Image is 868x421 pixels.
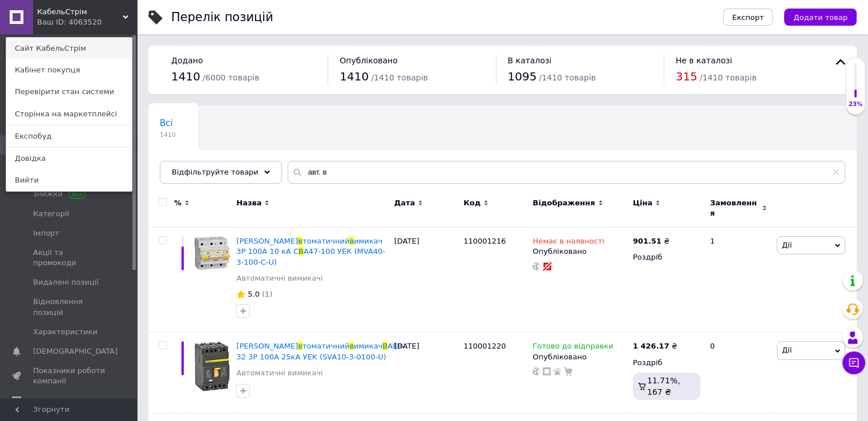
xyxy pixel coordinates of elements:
span: % [174,198,181,208]
span: 315 [676,70,697,83]
span: В каталозі [508,56,552,65]
span: Додано [171,56,203,65]
button: Чат з покупцем [842,351,865,374]
span: Дії [782,241,792,249]
span: В [298,247,304,256]
span: 1410 [160,131,176,139]
span: А88-32 3Р 100А 25кА УЕК (SVA10-3-0100-U) [236,342,405,361]
span: А47-100 УЕК (MVA40-3-100-C-U) [236,247,385,266]
span: томатичний [302,237,349,245]
b: 901.51 [633,237,661,245]
a: Вийти [6,169,132,191]
div: Опубліковано [532,352,627,362]
a: Кабінет покупця [6,59,132,81]
span: Акції та промокоди [33,248,106,268]
div: Роздріб [633,358,700,368]
span: (1) [262,290,272,298]
a: Експобуд [6,126,132,147]
span: 11.71%, 167 ₴ [647,376,680,396]
span: КабельСтрім [37,7,123,17]
span: В [382,342,387,350]
span: в [349,237,354,245]
span: 110001220 [463,342,506,350]
span: Не в каталозі [676,56,732,65]
span: в [298,342,302,350]
span: 1410 [171,70,200,83]
a: [PERSON_NAME]втоматичнийвимикач 3Р 100А 10 кА СВА47-100 УЕК (MVA40-3-100-C-U) [236,237,385,266]
span: Відгуки [33,396,63,406]
button: Експорт [723,9,773,26]
span: Всі [160,118,173,128]
span: Відновлення позицій [33,297,106,317]
span: / 1410 товарів [700,73,756,82]
span: Додати товар [793,13,847,22]
div: Опубліковано [532,246,627,257]
span: Код [463,198,481,208]
span: 5.0 [248,290,260,298]
span: Назва [236,198,261,208]
div: Перелік позицій [171,11,273,23]
img: Автоматический выключатель 3Р 100А 10 кА С ВА47-100 УЕК (MVA40-3-100-C-U) [194,236,231,269]
span: Опубліковано [340,56,398,65]
span: имикач [354,342,382,350]
span: 1095 [508,70,537,83]
a: Сайт КабельСтрім [6,38,132,59]
div: ₴ [633,236,669,246]
span: Немає в наявності [532,237,604,249]
span: в [298,237,302,245]
span: Відфільтруйте товари [172,168,259,176]
span: [PERSON_NAME] [236,342,298,350]
a: Перевірити стан системи [6,81,132,103]
span: / 1410 товарів [371,73,427,82]
span: Замовлення [710,198,759,218]
div: Роздріб [633,252,700,262]
span: Імпорт [33,228,59,238]
span: Ціна [633,198,652,208]
span: Видалені позиції [33,277,99,288]
button: Додати товар [784,9,857,26]
span: Дата [394,198,415,208]
a: Автоматичні вимикачі [236,273,322,284]
span: Експорт [732,13,764,22]
span: Дії [782,346,792,354]
b: 1 426.17 [633,342,669,350]
div: 1 [703,228,774,333]
div: [DATE] [391,228,461,333]
span: томатичний [302,342,349,350]
span: Категорії [33,209,69,219]
span: Відображення [532,198,595,208]
span: Характеристики [33,327,98,337]
a: Автоматичні вимикачі [236,368,322,378]
div: ₴ [633,341,677,351]
input: Пошук по назві позиції, артикулу і пошуковим запитам [288,161,845,184]
div: Ваш ID: 4063520 [37,17,85,27]
a: [PERSON_NAME]втоматичнийвимикачВА88-32 3Р 100А 25кА УЕК (SVA10-3-0100-U) [236,342,405,361]
span: 1410 [340,70,369,83]
img: Автоматический выключатель ВА88-32 3Р 100А 25кА УЕК (SVA10-3-0100-U) [194,341,231,391]
div: 0 [703,333,774,414]
span: в [349,342,354,350]
span: 110001216 [463,237,506,245]
div: 23% [846,100,865,108]
div: [DATE] [391,333,461,414]
span: Показники роботи компанії [33,366,106,386]
a: Довідка [6,148,132,169]
span: [PERSON_NAME] [236,237,298,245]
span: / 6000 товарів [203,73,259,82]
span: [DEMOGRAPHIC_DATA] [33,346,118,357]
a: Сторінка на маркетплейсі [6,103,132,125]
span: / 1410 товарів [539,73,596,82]
span: Готово до відправки [532,342,613,354]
